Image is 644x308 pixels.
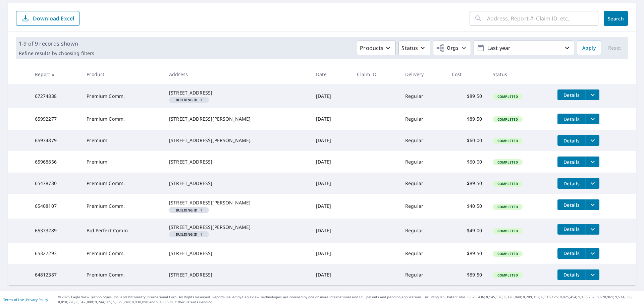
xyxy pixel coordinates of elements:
a: Privacy Policy [26,297,48,302]
p: Last year [485,42,563,54]
th: Product [81,64,164,84]
span: Completed [493,273,522,278]
span: Orgs [436,44,459,52]
button: filesDropdownBtn-67274838 [586,89,599,100]
td: $60.00 [446,130,487,151]
button: detailsBtn-65408107 [557,199,586,210]
p: Refine results by choosing filters [19,50,94,56]
p: © 2025 Eagle View Technologies, Inc. and Pictometry International Corp. All Rights Reserved. Repo... [58,295,641,305]
td: 65327293 [30,243,82,264]
td: Regular [400,130,446,151]
td: $89.50 [446,243,487,264]
td: Regular [400,194,446,218]
button: filesDropdownBtn-64812387 [586,269,599,280]
button: filesDropdownBtn-65327293 [586,248,599,259]
span: Details [561,226,582,232]
button: Last year [474,41,574,55]
button: filesDropdownBtn-65974879 [586,135,599,146]
span: Completed [493,138,522,143]
td: 65373289 [30,219,82,243]
td: [DATE] [311,151,352,173]
button: detailsBtn-65974879 [557,135,586,146]
button: filesDropdownBtn-65373289 [586,224,599,235]
td: Premium [81,130,164,151]
div: [STREET_ADDRESS] [169,250,305,257]
span: 1 [172,208,206,212]
span: 1 [172,98,206,102]
td: Premium Comm. [81,264,164,286]
button: filesDropdownBtn-65478730 [586,178,599,189]
span: Details [561,202,582,208]
button: detailsBtn-65478730 [557,178,586,189]
div: [STREET_ADDRESS][PERSON_NAME] [169,137,305,144]
span: Details [561,92,582,98]
div: [STREET_ADDRESS] [169,180,305,187]
p: Download Excel [33,15,74,22]
span: 1 [172,233,206,236]
td: Premium Comm. [81,243,164,264]
span: Completed [493,229,522,233]
td: $89.50 [446,173,487,194]
span: Completed [493,181,522,186]
div: [STREET_ADDRESS] [169,159,305,165]
div: [STREET_ADDRESS] [169,89,305,96]
th: Address [164,64,311,84]
th: Claim ID [352,64,400,84]
button: detailsBtn-64812387 [557,269,586,280]
p: | [3,298,48,302]
span: Details [561,116,582,122]
td: [DATE] [311,84,352,108]
span: Details [561,250,582,256]
td: 65974879 [30,130,82,151]
td: [DATE] [311,243,352,264]
td: Premium [81,151,164,173]
th: Status [487,64,552,84]
em: Building ID [176,233,198,236]
span: Details [561,180,582,187]
td: $49.00 [446,219,487,243]
button: detailsBtn-65992277 [557,114,586,124]
th: Cost [446,64,487,84]
td: Regular [400,243,446,264]
td: $89.50 [446,84,487,108]
button: filesDropdownBtn-65968856 [586,157,599,167]
span: Completed [493,204,522,209]
td: Regular [400,264,446,286]
td: Premium Comm. [81,108,164,130]
span: Details [561,137,582,144]
th: Date [311,64,352,84]
a: Terms of Use [3,297,24,302]
span: Completed [493,251,522,256]
td: 65968856 [30,151,82,173]
button: detailsBtn-65968856 [557,157,586,167]
td: 64812387 [30,264,82,286]
button: Products [357,41,396,55]
button: Status [398,41,430,55]
td: Regular [400,151,446,173]
button: Search [604,11,628,26]
td: Premium Comm. [81,84,164,108]
span: Completed [493,160,522,165]
td: $40.50 [446,194,487,218]
td: Bid Perfect Comm [81,219,164,243]
button: filesDropdownBtn-65408107 [586,199,599,210]
em: Building ID [176,208,198,212]
span: Apply [582,44,596,52]
span: Completed [493,94,522,99]
td: $89.50 [446,108,487,130]
p: Status [401,44,418,52]
span: Completed [493,117,522,122]
td: Premium Comm. [81,173,164,194]
button: detailsBtn-65373289 [557,224,586,235]
td: Premium Comm. [81,194,164,218]
input: Address, Report #, Claim ID, etc. [487,9,598,28]
span: Details [561,159,582,165]
td: [DATE] [311,173,352,194]
td: 67274838 [30,84,82,108]
button: filesDropdownBtn-65992277 [586,114,599,124]
td: 65992277 [30,108,82,130]
td: Regular [400,84,446,108]
td: 65478730 [30,173,82,194]
td: 65408107 [30,194,82,218]
td: $60.00 [446,151,487,173]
